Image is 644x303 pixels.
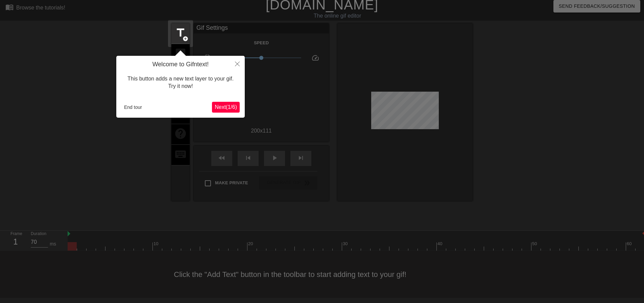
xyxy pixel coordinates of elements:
[212,102,240,113] button: Next
[215,104,237,110] span: Next ( 1 / 6 )
[230,56,245,71] button: Close
[121,68,240,97] div: This button adds a new text layer to your gif. Try it now!
[121,102,145,112] button: End tour
[121,61,240,68] h4: Welcome to Gifntext!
